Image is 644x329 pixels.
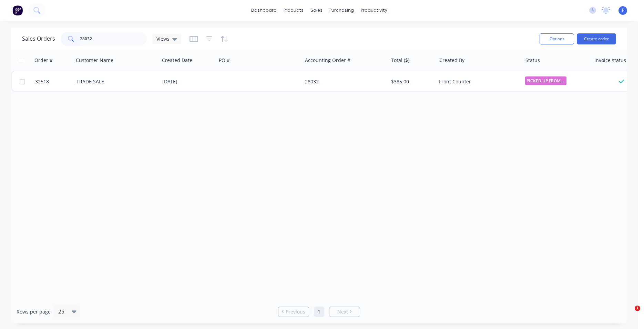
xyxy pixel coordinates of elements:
h1: Sales Orders [22,35,55,42]
div: PO # [219,57,230,64]
span: PICKED UP FROM ... [525,76,566,85]
iframe: Intercom live chat [621,306,637,322]
span: Views [156,35,170,42]
a: Next page [329,308,360,315]
a: Previous page [278,308,309,315]
a: Page 1 is your current page [314,307,324,317]
div: Status [525,57,540,64]
button: Options [540,33,574,44]
a: 32518 [35,71,76,92]
input: Search... [80,32,147,46]
div: sales [307,5,326,16]
img: Factory [12,5,23,16]
div: products [280,5,307,16]
div: Created Date [162,57,192,64]
div: Order # [34,57,53,64]
div: productivity [357,5,391,16]
div: $385.00 [391,78,431,85]
span: Next [337,308,348,315]
div: Total ($) [391,57,409,64]
div: Customer Name [76,57,113,64]
span: Rows per page [17,308,51,315]
button: Create order [577,33,616,44]
div: Invoice status [594,57,626,64]
div: purchasing [326,5,357,16]
span: 1 [635,306,640,311]
div: 28032 [305,78,381,85]
div: Front Counter [439,78,515,85]
div: [DATE] [162,78,214,85]
a: TRADE SALE [76,78,104,85]
span: 32518 [35,78,49,85]
div: Created By [439,57,464,64]
ul: Pagination [275,307,363,317]
div: Accounting Order # [305,57,350,64]
span: Previous [286,308,305,315]
a: dashboard [248,5,280,16]
span: F [622,7,624,13]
